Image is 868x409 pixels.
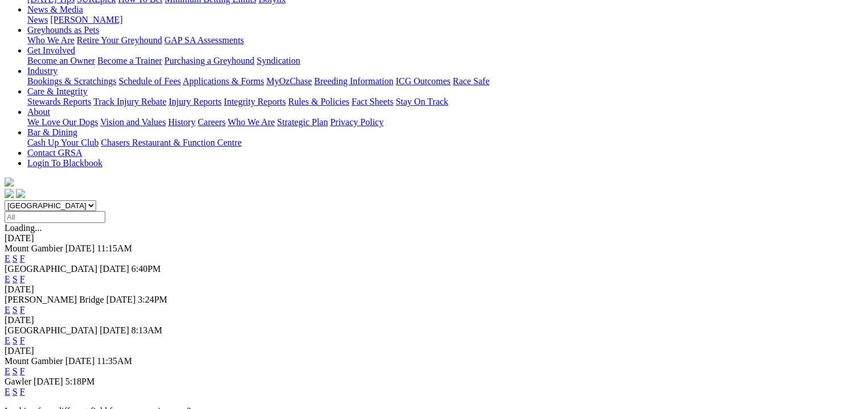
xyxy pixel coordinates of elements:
span: [PERSON_NAME] Bridge [5,295,104,304]
a: F [20,387,25,396]
div: [DATE] [5,315,863,325]
a: S [13,305,18,315]
a: E [5,274,10,284]
span: 6:40PM [131,264,161,274]
a: E [5,336,10,345]
div: Get Involved [27,56,863,66]
span: Mount Gambier [5,356,63,366]
div: [DATE] [5,346,863,356]
a: Bar & Dining [27,127,77,137]
a: History [168,117,195,127]
a: Chasers Restaurant & Function Centre [101,138,241,147]
a: Careers [198,117,225,127]
span: Gawler [5,377,31,386]
input: Select date [5,211,105,223]
span: [DATE] [65,243,95,253]
span: 11:35AM [97,356,132,366]
a: Bookings & Scratchings [27,76,116,86]
a: F [20,254,25,263]
a: Track Injury Rebate [93,97,166,106]
a: Schedule of Fees [118,76,180,86]
span: 8:13AM [131,325,162,335]
div: News & Media [27,15,863,25]
span: [DATE] [65,356,95,366]
a: Fact Sheets [352,97,393,106]
span: 3:24PM [138,295,167,304]
img: facebook.svg [5,189,14,198]
div: Bar & Dining [27,138,863,148]
a: Login To Blackbook [27,158,102,168]
a: Industry [27,66,57,76]
span: [DATE] [106,295,136,304]
div: [DATE] [5,284,863,295]
a: Become an Owner [27,56,95,65]
a: F [20,366,25,376]
div: Greyhounds as Pets [27,35,863,46]
a: Become a Trainer [97,56,162,65]
span: [GEOGRAPHIC_DATA] [5,325,97,335]
a: Purchasing a Greyhound [164,56,254,65]
div: About [27,117,863,127]
a: Breeding Information [314,76,393,86]
div: Care & Integrity [27,97,863,107]
a: E [5,366,10,376]
a: Race Safe [452,76,489,86]
span: [DATE] [100,325,129,335]
a: Injury Reports [168,97,221,106]
a: We Love Our Dogs [27,117,98,127]
a: E [5,387,10,396]
a: F [20,336,25,345]
a: F [20,274,25,284]
img: logo-grsa-white.png [5,177,14,187]
img: twitter.svg [16,189,25,198]
a: F [20,305,25,315]
span: 5:18PM [65,377,95,386]
span: 11:15AM [97,243,132,253]
div: [DATE] [5,233,863,243]
a: S [13,274,18,284]
a: S [13,366,18,376]
a: Greyhounds as Pets [27,25,99,35]
a: News [27,15,48,24]
span: [DATE] [100,264,129,274]
a: Stay On Track [396,97,448,106]
a: Get Involved [27,46,75,55]
a: MyOzChase [266,76,312,86]
span: [DATE] [34,377,63,386]
a: E [5,305,10,315]
a: Cash Up Your Club [27,138,98,147]
a: S [13,254,18,263]
a: Contact GRSA [27,148,82,158]
a: Who We Are [228,117,275,127]
a: S [13,336,18,345]
a: E [5,254,10,263]
a: [PERSON_NAME] [50,15,122,24]
a: Who We Are [27,35,75,45]
a: About [27,107,50,117]
a: Strategic Plan [277,117,328,127]
a: Rules & Policies [288,97,349,106]
a: Privacy Policy [330,117,384,127]
a: News & Media [27,5,83,14]
span: Mount Gambier [5,243,63,253]
span: Loading... [5,223,42,233]
a: Stewards Reports [27,97,91,106]
a: Vision and Values [100,117,166,127]
a: S [13,387,18,396]
div: Industry [27,76,863,86]
span: [GEOGRAPHIC_DATA] [5,264,97,274]
a: Retire Your Greyhound [77,35,162,45]
a: ICG Outcomes [396,76,450,86]
a: GAP SA Assessments [164,35,244,45]
a: Applications & Forms [183,76,264,86]
a: Care & Integrity [27,86,88,96]
a: Integrity Reports [224,97,286,106]
a: Syndication [257,56,300,65]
